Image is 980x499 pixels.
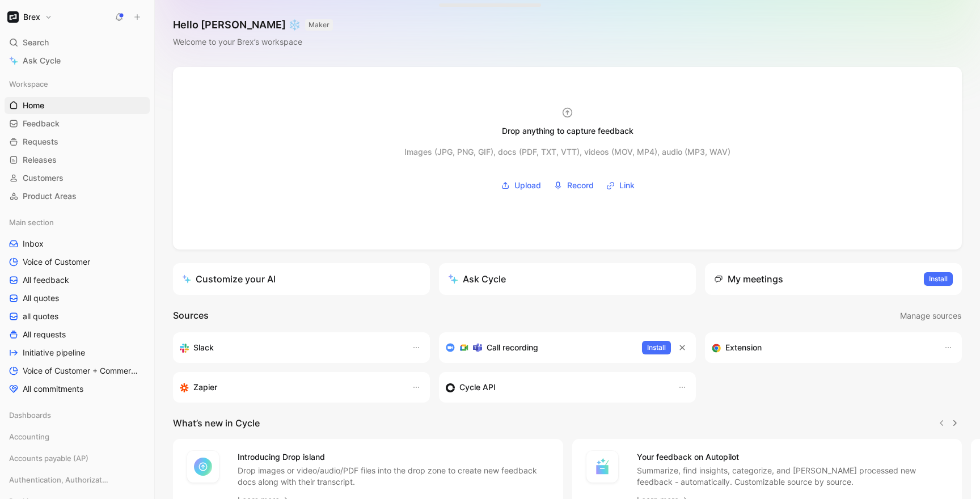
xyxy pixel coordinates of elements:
[9,453,88,464] span: Accounts payable (AP)
[619,179,635,192] span: Link
[23,36,49,49] span: Search
[502,124,633,138] div: Drop anything to capture feedback
[9,217,54,228] span: Main section
[5,450,150,467] div: Accounts payable (AP)
[550,177,598,194] button: Record
[23,256,90,268] span: Voice of Customer
[5,253,150,270] a: Voice of Customer
[23,238,44,249] span: Inbox
[23,329,66,340] span: All requests
[5,380,150,397] a: All commitments
[5,471,150,492] div: Authentication, Authorization & Auditing
[637,450,949,464] h4: Your feedback on Autopilot
[182,272,276,286] div: Customize your AI
[9,431,49,442] span: Accounting
[5,407,150,424] div: Dashboards
[238,465,550,488] p: Drop images or video/audio/PDF files into the drop zone to create new feedback docs along with th...
[193,341,214,354] h3: Slack
[173,18,333,32] h1: Hello [PERSON_NAME] ❄️
[647,342,666,353] span: Install
[9,78,48,90] span: Workspace
[5,428,150,445] div: Accounting
[134,329,145,340] button: View actions
[5,34,150,51] div: Search
[23,154,57,166] span: Releases
[180,341,400,354] div: Sync your customers, send feedback and get updates in Slack
[23,118,60,129] span: Feedback
[446,380,666,394] div: Sync customers & send feedback from custom sources. Get inspired by our favorite use case
[180,380,400,394] div: Capture feedback from thousands of sources with Zapier (survey results, recordings, sheets, etc).
[193,380,217,394] h3: Zapier
[446,1,499,5] div: Drop anything here to capture feedback
[5,75,150,92] div: Workspace
[5,188,150,205] a: Product Areas
[23,311,58,322] span: all quotes
[23,191,77,202] span: Product Areas
[514,179,541,192] span: Upload
[7,11,19,23] img: Brex
[5,362,150,379] a: Voice of Customer + Commercial NRR Feedback
[714,272,783,286] div: My meetings
[637,465,949,488] p: Summarize, find insights, categorize, and [PERSON_NAME] processed new feedback - automatically. C...
[567,179,594,192] span: Record
[5,290,150,307] a: All quotes
[23,383,83,395] span: All commitments
[446,341,633,354] div: Record & transcribe meetings from Zoom, Meet & Teams.
[459,380,496,394] h3: Cycle API
[725,341,762,354] h3: Extension
[5,471,150,488] div: Authentication, Authorization & Auditing
[23,365,138,377] span: Voice of Customer + Commercial NRR Feedback
[23,293,59,304] span: All quotes
[497,177,545,194] button: Upload
[5,115,150,132] a: Feedback
[5,170,150,187] a: Customers
[5,151,150,168] a: Releases
[238,450,550,464] h4: Introducing Drop island
[5,428,150,449] div: Accounting
[602,177,639,194] button: Link
[439,263,696,295] button: Ask Cycle
[134,311,145,322] button: View actions
[9,409,51,421] span: Dashboards
[5,133,150,150] a: Requests
[5,308,150,325] a: all quotes
[23,172,64,184] span: Customers
[173,35,333,49] div: Welcome to your Brex’s workspace
[5,326,150,343] a: All requests
[642,341,671,354] button: Install
[134,383,145,395] button: View actions
[173,308,209,323] h2: Sources
[5,450,150,470] div: Accounts payable (AP)
[5,9,55,25] button: BrexBrex
[173,263,430,295] a: Customize your AI
[5,407,150,427] div: Dashboards
[138,365,149,377] button: View actions
[134,274,145,286] button: View actions
[23,54,61,67] span: Ask Cycle
[173,416,260,430] h2: What’s new in Cycle
[5,214,150,397] div: Main sectionInboxVoice of CustomerAll feedbackAll quotesall quotesAll requestsInitiative pipeline...
[446,6,499,10] div: Docs, images, videos, audio files, links & more
[134,347,145,358] button: View actions
[23,12,40,22] h1: Brex
[134,238,145,249] button: View actions
[305,19,333,31] button: MAKER
[23,274,69,286] span: All feedback
[23,136,58,147] span: Requests
[5,344,150,361] a: Initiative pipeline
[712,341,932,354] div: Capture feedback from anywhere on the web
[134,256,145,268] button: View actions
[134,293,145,304] button: View actions
[929,273,948,285] span: Install
[9,474,109,485] span: Authentication, Authorization & Auditing
[404,145,730,159] div: Images (JPG, PNG, GIF), docs (PDF, TXT, VTT), videos (MOV, MP4), audio (MP3, WAV)
[23,347,85,358] span: Initiative pipeline
[5,214,150,231] div: Main section
[5,272,150,289] a: All feedback
[23,100,44,111] span: Home
[5,235,150,252] a: Inbox
[448,272,506,286] div: Ask Cycle
[924,272,953,286] button: Install
[5,97,150,114] a: Home
[900,309,961,323] span: Manage sources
